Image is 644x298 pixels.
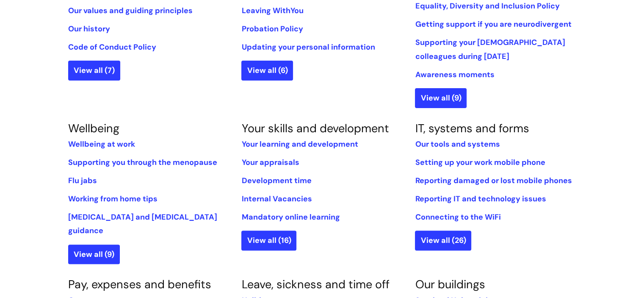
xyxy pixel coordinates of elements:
[68,121,119,136] a: Wellbeing
[68,245,120,264] a: View all (9)
[415,231,471,250] a: View all (26)
[415,277,485,292] a: Our buildings
[415,157,545,167] a: Setting up your work mobile phone
[241,42,375,52] a: Updating your personal information
[241,212,340,222] a: Mandatory online learning
[415,175,572,186] a: Reporting damaged or lost mobile phones
[68,6,193,16] a: Our values and guiding principles
[241,6,303,16] a: Leaving WithYou
[68,277,211,292] a: Pay, expenses and benefits
[68,194,158,204] a: Working from home tips
[415,19,571,29] a: Getting support if you are neurodivergent
[68,42,156,52] a: Code of Conduct Policy
[241,157,299,167] a: Your appraisals
[415,212,500,222] a: Connecting to the WiFi
[241,231,296,250] a: View all (16)
[241,194,312,204] a: Internal Vacancies
[241,24,303,34] a: Probation Policy
[241,61,293,80] a: View all (6)
[415,37,565,61] a: Supporting your [DEMOGRAPHIC_DATA] colleagues during [DATE]
[241,277,389,292] a: Leave, sickness and time off
[415,194,546,204] a: Reporting IT and technology issues
[241,175,311,186] a: Development time
[68,61,120,80] a: View all (7)
[68,175,97,186] a: Flu jabs
[68,139,135,149] a: Wellbeing at work
[68,24,110,34] a: Our history
[415,88,467,108] a: View all (9)
[415,1,559,11] a: Equality, Diversity and Inclusion Policy
[68,212,217,236] a: [MEDICAL_DATA] and [MEDICAL_DATA] guidance
[68,157,217,167] a: Supporting you through the menopause
[415,121,529,136] a: IT, systems and forms
[241,139,358,149] a: Your learning and development
[415,139,500,149] a: Our tools and systems
[415,70,494,80] a: Awareness moments
[241,121,389,136] a: Your skills and development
